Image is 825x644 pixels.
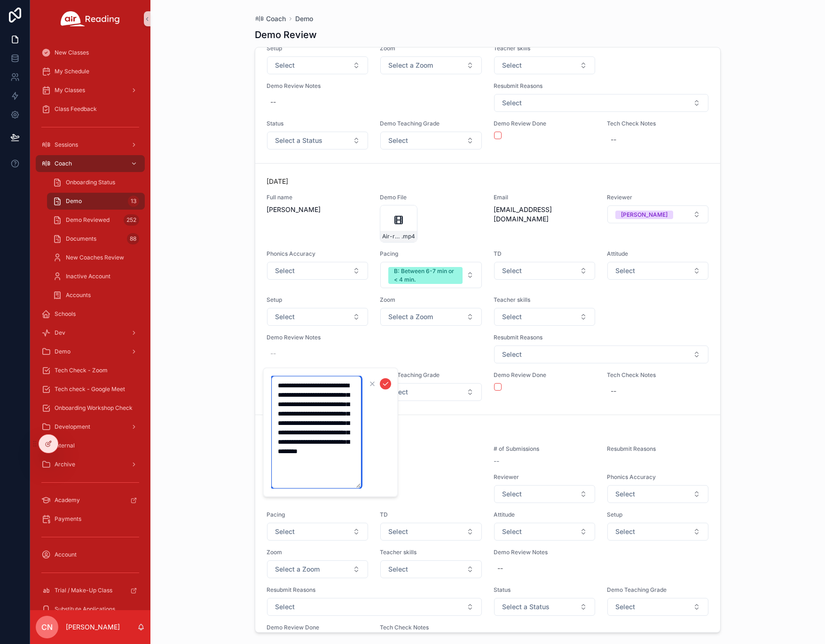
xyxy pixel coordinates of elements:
[615,489,635,499] span: Select
[607,120,709,127] span: Tech Check Notes
[267,308,368,326] button: Select Button
[266,14,286,24] span: Coach
[494,456,499,466] span: --
[36,456,145,473] a: Archive
[388,136,408,145] span: Select
[494,296,596,304] span: Teacher skills
[66,235,96,243] span: Documents
[267,82,482,90] span: Demo Review Notes
[66,179,115,186] span: Onboarding Status
[494,205,596,224] span: [EMAIL_ADDRESS][DOMAIN_NAME]
[494,334,709,341] span: Resubmit Reasons
[267,120,369,127] span: Status
[494,549,709,556] span: Demo Review Notes
[267,523,368,541] button: Select Button
[36,601,145,618] a: Substitute Applications
[380,120,482,127] span: Demo Teaching Grade
[55,105,97,113] span: Class Feedback
[494,120,596,127] span: Demo Review Done
[382,233,401,240] span: Air-reading-Final
[607,586,709,594] span: Demo Teaching Grade
[267,296,369,304] span: Setup
[295,14,313,24] a: Demo
[66,197,82,205] span: Demo
[275,565,320,574] span: Select a Zoom
[380,560,481,578] button: Select Button
[494,598,595,616] button: Select Button
[494,511,596,518] span: Attitude
[607,371,709,379] span: Tech Check Notes
[380,262,481,288] button: Select Button
[36,418,145,435] a: Development
[494,445,596,453] span: # of Submissions
[55,86,85,94] span: My Classes
[128,196,139,207] div: 13
[494,586,596,594] span: Status
[494,194,596,201] span: Email
[275,312,295,322] span: Select
[494,94,709,112] button: Select Button
[270,97,276,107] div: --
[388,387,408,397] span: Select
[380,511,482,518] span: TD
[36,510,145,527] a: Payments
[607,445,709,453] span: Resubmit Reasons
[494,308,595,326] button: Select Button
[66,216,110,224] span: Demo Reviewed
[607,262,708,280] button: Select Button
[30,38,150,610] div: scrollable content
[55,551,77,558] span: Account
[55,49,89,56] span: New Classes
[494,250,596,258] span: TD
[494,523,595,541] button: Select Button
[267,549,369,556] span: Zoom
[275,61,295,70] span: Select
[36,63,145,80] a: My Schedule
[494,371,596,379] span: Demo Review Done
[47,212,145,228] a: Demo Reviewed252
[36,582,145,599] a: Trial / Make-Up Class
[55,515,81,523] span: Payments
[611,135,616,144] div: --
[380,523,481,541] button: Select Button
[494,82,709,90] span: Resubmit Reasons
[388,312,433,322] span: Select a Zoom
[607,523,708,541] button: Select Button
[388,565,408,574] span: Select
[380,308,481,326] button: Select Button
[267,205,369,214] span: [PERSON_NAME]
[55,423,90,431] span: Development
[388,527,408,536] span: Select
[36,343,145,360] a: Demo
[380,371,482,379] span: Demo Teaching Grade
[36,400,145,416] a: Onboarding Workshop Check
[47,249,145,266] a: New Coaches Review
[55,605,115,613] span: Substitute Applications
[255,14,286,24] a: Coach
[36,155,145,172] a: Coach
[502,527,522,536] span: Select
[267,511,369,518] span: Pacing
[502,602,550,612] span: Select a Status
[36,546,145,563] a: Account
[494,56,595,74] button: Select Button
[267,624,369,631] span: Demo Review Done
[380,549,482,556] span: Teacher skills
[66,291,91,299] span: Accounts
[55,385,125,393] span: Tech check - Google Meet
[267,177,288,186] p: [DATE]
[380,445,482,453] span: Email
[275,136,322,145] span: Select a Status
[267,598,482,616] button: Select Button
[267,262,368,280] button: Select Button
[270,349,276,358] div: --
[380,132,481,149] button: Select Button
[55,68,89,75] span: My Schedule
[497,564,503,573] div: --
[607,511,709,518] span: Setup
[607,250,709,258] span: Attitude
[41,621,53,633] span: CN
[494,45,596,52] span: Teacher skills
[36,362,145,379] a: Tech Check - Zoom
[267,45,369,52] span: Setup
